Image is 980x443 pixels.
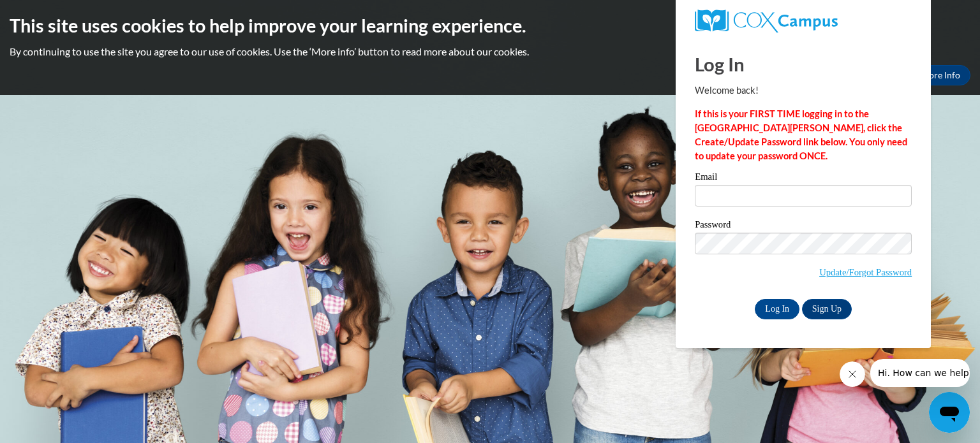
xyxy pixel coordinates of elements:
[755,299,799,319] input: Log In
[695,84,912,98] p: Welcome back!
[695,51,912,77] h1: Log In
[10,13,970,38] h2: This site uses cookies to help improve your learning experience.
[8,9,103,19] span: Hi. How can we help?
[695,108,907,161] strong: If this is your FIRST TIME logging in to the [GEOGRAPHIC_DATA][PERSON_NAME], click the Create/Upd...
[695,172,912,185] label: Email
[695,220,912,233] label: Password
[695,10,912,33] a: COX Campus
[695,10,838,33] img: COX Campus
[802,299,852,319] a: Sign Up
[929,392,970,433] iframe: Button to launch messaging window
[819,267,912,277] a: Update/Forgot Password
[840,361,865,387] iframe: Close message
[870,359,970,387] iframe: Message from company
[910,65,970,85] a: More Info
[10,45,970,59] p: By continuing to use the site you agree to our use of cookies. Use the ‘More info’ button to read...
